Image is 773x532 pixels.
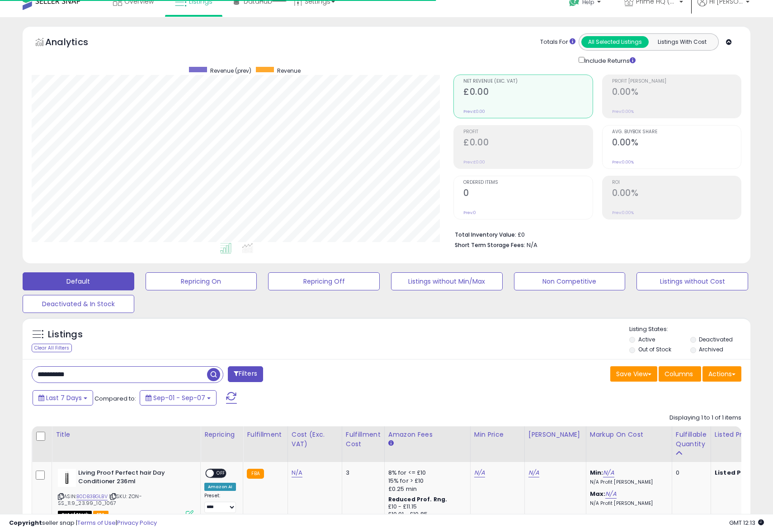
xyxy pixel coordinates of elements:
[610,366,657,382] button: Save View
[463,188,592,200] h2: 0
[58,469,76,487] img: 21gPLbXRFAL._SL40_.jpg
[292,468,302,477] a: N/A
[463,159,485,165] small: Prev: £0.00
[528,430,582,439] div: [PERSON_NAME]
[590,430,668,439] div: Markup on Cost
[463,87,592,99] h2: £0.00
[612,130,741,135] span: Avg. Buybox Share
[247,469,264,479] small: FBA
[117,518,157,527] a: Privacy Policy
[388,477,463,485] div: 15% for > £10
[292,430,338,449] div: Cost (Exc. VAT)
[659,366,701,382] button: Columns
[638,345,671,353] label: Out of Stock
[210,67,251,75] span: Revenue (prev)
[9,519,157,527] div: seller snap | |
[665,369,693,378] span: Columns
[46,393,82,402] span: Last 7 Days
[586,426,672,462] th: The percentage added to the cost of goods (COGS) that forms the calculator for Min & Max prices.
[638,336,655,343] label: Active
[729,518,764,527] span: 2025-09-17 12:13 GMT
[474,430,521,439] div: Min Price
[455,229,735,239] li: £0
[463,210,476,215] small: Prev: 0
[527,241,537,249] span: N/A
[590,490,606,498] b: Max:
[612,87,741,99] h2: 0.00%
[463,79,592,84] span: Net Revenue (Exc. VAT)
[572,55,646,65] div: Include Returns
[612,180,741,185] span: ROI
[715,468,756,477] b: Listed Price:
[204,493,236,513] div: Preset:
[612,210,634,215] small: Prev: 0.00%
[214,470,228,477] span: OFF
[590,500,665,507] p: N/A Profit [PERSON_NAME]
[204,430,239,439] div: Repricing
[676,430,707,449] div: Fulfillable Quantity
[699,345,723,353] label: Archived
[669,414,741,422] div: Displaying 1 to 1 of 1 items
[455,241,525,249] b: Short Term Storage Fees:
[268,272,380,290] button: Repricing Off
[56,430,197,439] div: Title
[612,188,741,200] h2: 0.00%
[699,336,733,343] label: Deactivated
[23,272,134,290] button: Default
[612,159,634,165] small: Prev: 0.00%
[204,483,236,491] div: Amazon AI
[140,390,217,406] button: Sep-01 - Sep-07
[648,36,716,48] button: Listings With Cost
[388,439,394,448] small: Amazon Fees.
[45,36,106,51] h5: Analytics
[391,272,503,290] button: Listings without Min/Max
[676,469,704,477] div: 0
[346,469,377,477] div: 3
[540,38,575,47] div: Totals For
[23,295,134,313] button: Deactivated & In Stock
[93,511,108,518] span: FBA
[146,272,257,290] button: Repricing On
[463,180,592,185] span: Ordered Items
[247,430,283,439] div: Fulfillment
[612,79,741,84] span: Profit [PERSON_NAME]
[612,109,634,114] small: Prev: 0.00%
[474,468,485,477] a: N/A
[277,67,301,75] span: Revenue
[603,468,614,477] a: N/A
[58,493,142,506] span: | SKU: ZON-SS_11.9_23.99_10_1067
[514,272,626,290] button: Non Competitive
[346,430,381,449] div: Fulfillment Cost
[48,328,83,341] h5: Listings
[32,344,72,352] div: Clear All Filters
[228,366,263,382] button: Filters
[388,503,463,511] div: £10 - £11.15
[388,511,463,518] div: £10.01 - £10.85
[77,518,116,527] a: Terms of Use
[388,430,467,439] div: Amazon Fees
[463,109,485,114] small: Prev: £0.00
[388,495,448,503] b: Reduced Prof. Rng.
[605,490,616,499] a: N/A
[463,130,592,135] span: Profit
[388,469,463,477] div: 8% for <= £10
[94,394,136,403] span: Compared to:
[590,479,665,485] p: N/A Profit [PERSON_NAME]
[76,493,108,500] a: B0DB3BGLBV
[388,485,463,493] div: £0.25 min
[581,36,649,48] button: All Selected Listings
[702,366,741,382] button: Actions
[463,137,592,149] h2: £0.00
[58,511,92,518] span: All listings that are currently out of stock and unavailable for purchase on Amazon
[590,468,603,477] b: Min:
[153,393,205,402] span: Sep-01 - Sep-07
[629,325,750,334] p: Listing States:
[455,231,516,238] b: Total Inventory Value:
[78,469,188,488] b: Living Proof Perfect hair Day Conditioner 236ml
[9,518,42,527] strong: Copyright
[58,469,193,517] div: ASIN:
[528,468,539,477] a: N/A
[33,390,93,406] button: Last 7 Days
[612,137,741,149] h2: 0.00%
[636,272,748,290] button: Listings without Cost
